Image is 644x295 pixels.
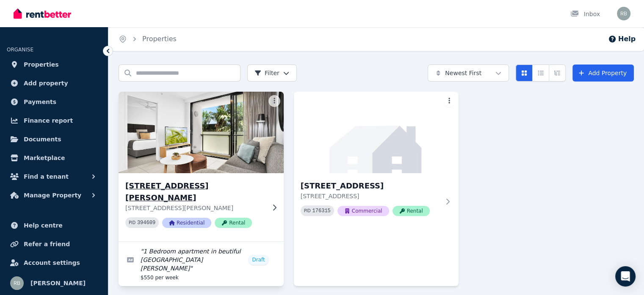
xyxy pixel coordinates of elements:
[7,254,101,271] a: Account settings
[24,239,70,249] span: Refer a friend
[24,78,68,88] span: Add property
[301,180,440,192] h3: [STREET_ADDRESS]
[129,220,135,225] small: PID
[7,168,101,185] button: Find a tenant
[7,187,101,204] button: Manage Property
[532,65,549,81] button: Compact list view
[516,65,566,81] div: View options
[301,192,440,200] p: [STREET_ADDRESS]
[24,171,69,182] span: Find a tenant
[7,236,101,253] a: Refer a friend
[428,65,509,81] button: Newest First
[516,65,533,81] button: Card view
[162,218,211,228] span: Residential
[294,92,459,230] a: 7/17 Liuzzi Street, Pialba[STREET_ADDRESS][STREET_ADDRESS]PID 176315CommercialRental
[24,97,56,107] span: Payments
[24,134,61,144] span: Documents
[125,180,265,204] h3: [STREET_ADDRESS][PERSON_NAME]
[304,208,311,213] small: PID
[572,65,634,81] a: Add Property
[443,95,455,107] button: More options
[108,27,187,51] nav: Breadcrumb
[617,7,630,20] img: Rick Baek
[24,220,63,230] span: Help centre
[7,93,101,110] a: Payments
[294,92,459,173] img: 7/17 Liuzzi Street, Pialba
[7,56,101,73] a: Properties
[24,59,59,70] span: Properties
[445,69,481,77] span: Newest First
[7,149,101,166] a: Marketplace
[247,65,297,81] button: Filter
[337,206,389,216] span: Commercial
[7,217,101,234] a: Help centre
[615,266,636,287] div: Open Intercom Messenger
[549,65,566,81] button: Expanded list view
[24,153,65,163] span: Marketplace
[137,220,155,226] code: 394609
[24,190,81,200] span: Manage Property
[142,35,177,43] a: Properties
[312,208,331,214] code: 176315
[24,258,80,268] span: Account settings
[119,242,284,286] a: Edit listing: 1 Bedroom apartment in beutiful Portside Hamilton
[119,92,284,242] a: 413/35 Hercules St, Hamilton[STREET_ADDRESS][PERSON_NAME][STREET_ADDRESS][PERSON_NAME]PID 394609R...
[7,112,101,129] a: Finance report
[125,204,265,212] p: [STREET_ADDRESS][PERSON_NAME]
[7,131,101,148] a: Documents
[392,206,430,216] span: Rental
[7,47,33,53] span: ORGANISE
[268,95,280,107] button: More options
[30,278,86,288] span: [PERSON_NAME]
[114,90,287,175] img: 413/35 Hercules St, Hamilton
[10,276,24,290] img: Rick Baek
[7,75,101,92] a: Add property
[24,115,73,126] span: Finance report
[608,34,636,44] button: Help
[254,69,279,77] span: Filter
[14,7,71,20] img: RentBetter
[215,218,252,228] span: Rental
[570,10,600,18] div: Inbox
